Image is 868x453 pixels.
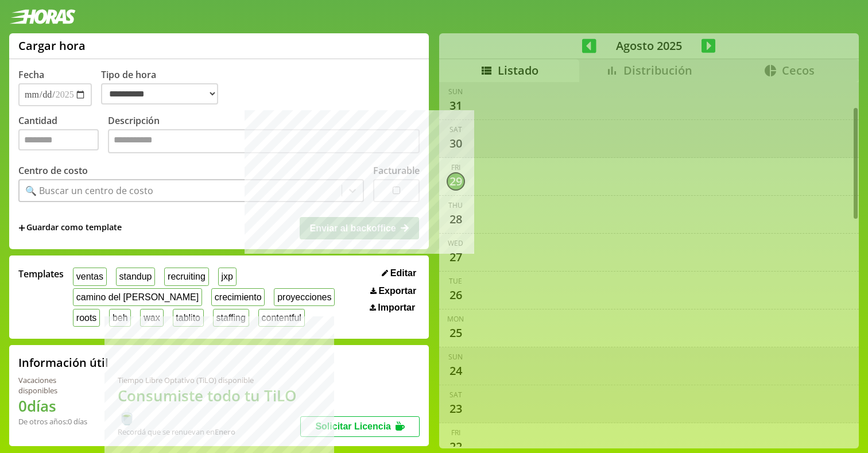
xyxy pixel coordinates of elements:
[18,38,86,53] h1: Cargar hora
[378,268,420,279] button: Editar
[378,303,415,313] span: Importar
[258,309,305,327] button: contentful
[9,9,76,24] img: logotipo
[213,309,249,327] button: staffing
[211,288,265,306] button: crecimiento
[140,309,163,327] button: wax
[109,309,131,327] button: beh
[390,268,416,278] span: Editar
[18,375,90,396] div: Vacaciones disponibles
[315,421,391,431] span: Solicitar Licencia
[18,268,64,280] span: Templates
[18,114,108,156] label: Cantidad
[118,427,301,437] div: Recordá que se renuevan en
[118,375,301,385] div: Tiempo Libre Optativo (TiLO) disponible
[18,222,122,234] span: +Guardar como template
[18,355,108,370] h2: Información útil
[18,396,90,416] h1: 0 días
[73,288,202,306] button: camino del [PERSON_NAME]
[101,83,218,104] select: Tipo de hora
[18,416,90,427] div: De otros años: 0 días
[373,164,420,177] label: Facturable
[18,222,25,234] span: +
[118,385,301,427] h1: Consumiste todo tu TiLO 🍵
[164,268,208,285] button: recruiting
[18,164,88,177] label: Centro de costo
[108,114,420,156] label: Descripción
[73,309,100,327] button: roots
[274,288,335,306] button: proyecciones
[18,68,44,81] label: Fecha
[101,68,227,106] label: Tipo de hora
[367,285,420,297] button: Exportar
[73,268,107,285] button: ventas
[378,286,416,296] span: Exportar
[25,184,153,197] div: 🔍 Buscar un centro de costo
[218,268,237,285] button: jxp
[173,309,204,327] button: tablito
[300,416,420,437] button: Solicitar Licencia
[116,268,156,285] button: standup
[215,427,235,437] b: Enero
[108,129,420,153] textarea: Descripción
[18,129,99,150] input: Cantidad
